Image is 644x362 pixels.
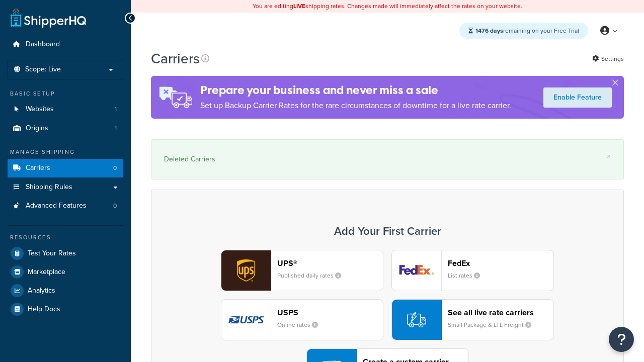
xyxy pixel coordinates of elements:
[277,258,383,268] header: UPS®
[448,320,539,329] small: Small Package & LTL Freight
[293,2,305,11] b: LIVE
[459,23,588,39] div: remaining on your Free Trial
[26,202,87,210] span: Advanced Features
[8,35,123,54] a: Dashboard
[8,197,123,215] a: Advanced Features 0
[28,249,76,258] span: Test Your Rates
[277,271,349,280] small: Published daily rates
[391,299,554,340] button: See all live rate carriersSmall Package & LTL Freight
[448,258,553,268] header: FedEx
[151,49,200,68] h1: Carriers
[26,164,50,172] span: Carriers
[8,300,123,318] a: Help Docs
[8,119,123,138] li: Origins
[221,250,271,291] img: ups logo
[543,87,612,108] a: Enable Feature
[221,300,271,340] img: usps logo
[8,159,123,177] li: Carriers
[277,308,383,317] header: USPS
[164,152,611,166] div: Deleted Carriers
[8,197,123,215] li: Advanced Features
[392,250,441,291] img: fedEx logo
[8,89,123,98] div: Basic Setup
[277,320,326,329] small: Online rates
[200,82,511,99] h4: Prepare your business and never miss a sale
[448,271,488,280] small: List rates
[11,8,86,28] a: ShipperHQ Home
[162,225,613,237] h3: Add Your First Carrier
[200,99,511,113] p: Set up Backup Carrier Rates for the rare circumstances of downtime for a live rate carrier.
[26,40,60,49] span: Dashboard
[8,119,123,138] a: Origins 1
[28,305,60,314] span: Help Docs
[113,202,117,210] span: 0
[26,105,54,114] span: Websites
[8,100,123,119] a: Websites 1
[8,282,123,300] a: Analytics
[115,124,117,133] span: 1
[8,233,123,242] div: Resources
[8,178,123,197] a: Shipping Rules
[25,65,61,74] span: Scope: Live
[115,105,117,114] span: 1
[607,152,611,160] a: ×
[8,148,123,156] div: Manage Shipping
[8,159,123,177] a: Carriers 0
[28,287,55,295] span: Analytics
[151,76,200,119] img: ad-rules-rateshop-fe6ec290ccb7230408bd80ed9643f0289d75e0ffd9eb532fc0e269fcd187b520.png
[28,268,65,277] span: Marketplace
[221,299,383,340] button: usps logoUSPSOnline rates
[8,263,123,281] a: Marketplace
[26,124,48,133] span: Origins
[113,164,117,172] span: 0
[26,183,72,192] span: Shipping Rules
[407,310,426,329] img: icon-carrier-liverate-becf4550.svg
[448,308,553,317] header: See all live rate carriers
[475,26,503,35] strong: 1476 days
[592,52,624,66] a: Settings
[609,327,634,352] button: Open Resource Center
[8,100,123,119] li: Websites
[8,244,123,262] a: Test Your Rates
[221,250,383,291] button: ups logoUPS®Published daily rates
[391,250,554,291] button: fedEx logoFedExList rates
